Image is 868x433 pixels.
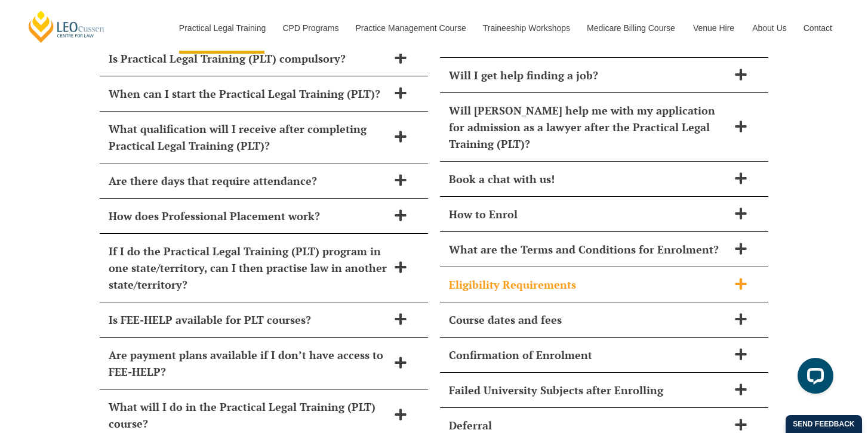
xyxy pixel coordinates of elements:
[449,382,728,398] h2: Failed University Subjects after Enrolling
[109,172,388,189] h2: Are there days that require attendance?
[170,2,274,54] a: Practical Legal Training
[743,2,795,54] a: About Us
[109,208,388,224] h2: How does Professional Placement work?
[449,347,728,363] h2: Confirmation of Enrolment
[109,347,388,380] h2: Are payment plans available if I don’t have access to FEE-HELP?
[449,67,728,83] h2: Will I get help finding a job?
[474,2,578,54] a: Traineeship Workshops
[578,2,684,54] a: Medicare Billing Course
[273,2,346,54] a: CPD Programs
[109,120,388,154] h2: What qualification will I receive after completing Practical Legal Training (PLT)?
[449,276,728,293] h2: Eligibility Requirements
[109,50,388,67] h2: Is Practical Legal Training (PLT) compulsory?
[109,243,388,293] h2: If I do the Practical Legal Training (PLT) program in one state/territory, can I then practise la...
[449,171,728,187] h2: Book a chat with us!
[684,2,743,54] a: Venue Hire
[795,2,841,54] a: Contact
[347,2,474,54] a: Practice Management Course
[449,102,728,152] h2: Will [PERSON_NAME] help me with my application for admission as a lawyer after the Practical Lega...
[449,311,728,328] h2: Course dates and fees
[788,353,838,403] iframe: LiveChat chat widget
[109,398,388,432] h2: What will I do in the Practical Legal Training (PLT) course?
[109,85,388,102] h2: When can I start the Practical Legal Training (PLT)?
[449,206,728,222] h2: How to Enrol
[449,241,728,258] h2: What are the Terms and Conditions for Enrolment?
[109,311,388,328] h2: Is FEE-HELP available for PLT courses?
[27,10,106,44] a: [PERSON_NAME] Centre for Law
